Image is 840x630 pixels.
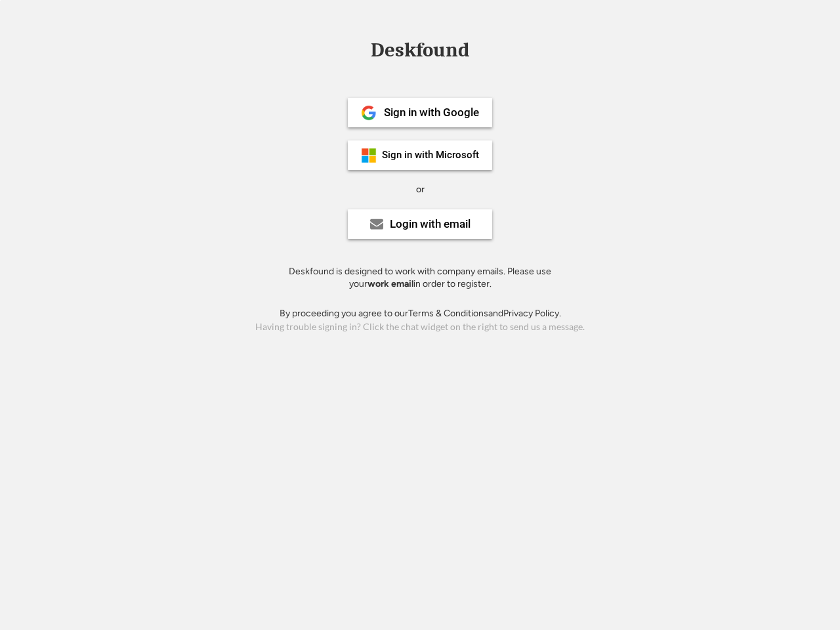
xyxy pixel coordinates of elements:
img: 1024px-Google__G__Logo.svg.png [361,105,377,121]
a: Terms & Conditions [408,308,488,319]
a: Privacy Policy. [503,308,561,319]
div: or [416,183,425,196]
div: By proceeding you agree to our and [280,307,561,320]
strong: work email [367,278,413,289]
div: Sign in with Microsoft [382,150,479,160]
div: Deskfound is designed to work with company emails. Please use your in order to register. [272,265,568,291]
div: Login with email [390,219,471,230]
img: ms-symbollockup_mssymbol_19.png [361,148,377,163]
div: Deskfound [364,40,476,60]
div: Sign in with Google [384,107,479,118]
